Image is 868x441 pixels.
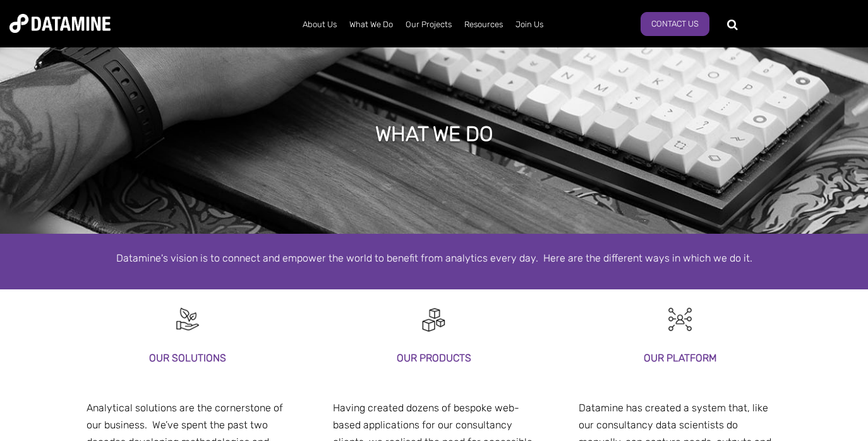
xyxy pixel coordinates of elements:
span: our platform [579,378,636,390]
a: Resources [458,8,509,41]
a: What We Do [343,8,399,41]
h3: our products [333,349,536,366]
h3: Our solutions [87,349,289,366]
img: Digital Activation-1 [419,305,448,334]
a: Contact Us [641,12,709,36]
span: our platform [87,378,144,390]
img: Recruitment Black-10-1 [174,305,202,334]
img: Datamine [9,14,111,33]
h1: what we do [375,120,493,148]
a: About Us [296,8,343,41]
span: our platform [333,378,390,390]
img: Customer Analytics-1 [666,305,694,334]
a: Join Us [509,8,550,41]
h3: our platform [579,349,781,366]
p: Datamine's vision is to connect and empower the world to benefit from analytics every day. Here a... [74,250,794,267]
a: Our Projects [399,8,458,41]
